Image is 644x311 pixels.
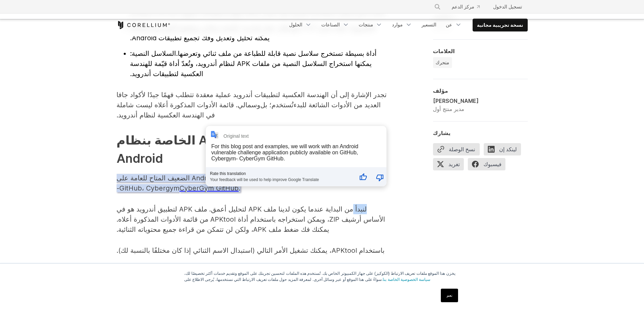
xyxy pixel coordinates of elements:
[433,97,479,104] font: [PERSON_NAME]
[117,205,385,234] font: لنبدأ من البداية عندما يكون لدينا ملف APK لتحليل أعمق. ملف APK لتطبيق أندرويد هو في الأساس أرشيف ...
[117,101,381,119] font: العديد من الأدوات الشائعة للبدء في الهندسة العكسية لنظام أندرويد.
[117,174,367,192] font: بالنسبة لهذه التدوينة والأمثلة، سنعمل مع تطبيق تحدي Android الضعيف المتاح للعامة على GitHub، Cybe...
[321,22,340,27] font: الصناعات
[449,161,460,168] font: تغريد
[239,184,240,192] font: .
[351,169,367,185] button: Good translation
[210,176,349,182] div: Your feedback will be used to help improve Google Translate
[130,49,377,78] font: أداة بسيطة تستخرج سلاسل نصية قابلة للطباعة من ملف ثنائي وتعرضها. يمكنها استخراج السلاسل النصية من...
[447,293,452,298] font: نعم
[289,22,302,27] font: الحلول
[441,289,458,302] a: نعم
[422,22,436,27] font: التسعير
[436,60,449,65] font: متحرك
[433,87,448,94] font: مؤلف
[433,57,452,68] a: متحرك
[211,143,358,161] div: For this blog post and examples, we will work with an Android vulnerable challenge application pu...
[484,143,525,158] a: لينكد إن
[130,49,176,58] font: السلاسل النصية:
[117,246,385,254] font: باستخدام APKtool، يمكنك تشغيل الأمر التالي (استبدال الاسم الثنائي إذا كان مختلفًا بالنسبة لك).
[468,158,509,173] a: فيسبوك
[130,24,376,42] font: (المعروف أيضًا باسم "r2"): هو إطار عمل هندسة عكسية مجاني ومفتوح المصدر يمكنه تحليل وتعديل وفك تجم...
[117,133,342,166] font: تحليل ثنائي لملفات APK الخاصة بنظام Android
[180,184,239,192] a: CyberGym GitHub
[499,146,517,153] font: لينكد إن
[285,19,527,31] div: قائمة التنقل
[433,48,455,54] font: العلامات
[483,161,501,168] font: فيسبوك
[446,22,452,27] font: عن
[184,271,455,282] font: يخزن هذا الموقع ملفات تعريف الارتباط (الكوكيز) على جهاز الكمبيوتر الخاص بك. تُستخدم هذه الملفات ل...
[223,133,249,139] div: Original text
[433,158,468,173] a: تغريد
[433,143,480,155] button: نسخ الوصلة
[368,169,384,185] button: Poor translation
[392,22,403,27] font: موارد
[359,22,373,27] font: منتجات
[117,21,170,29] a: كوريليوم هوم
[271,101,293,109] font: تُستخدم
[433,130,451,136] font: يشارك
[433,106,464,112] font: مدير منتج أول
[210,171,349,176] div: Rate this translation
[117,91,387,109] font: تجدر الإشارة إلى أن الهندسة العكسية لتطبيقات أندرويد عملية معقدة تتطلب فهمًا جيدًا لأكواد جافا وس...
[382,277,430,282] a: سياسة الخصوصية الخاصة بنا.
[260,101,271,109] font: ؛ بل
[477,22,523,28] font: نسخة تجريبية مجانية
